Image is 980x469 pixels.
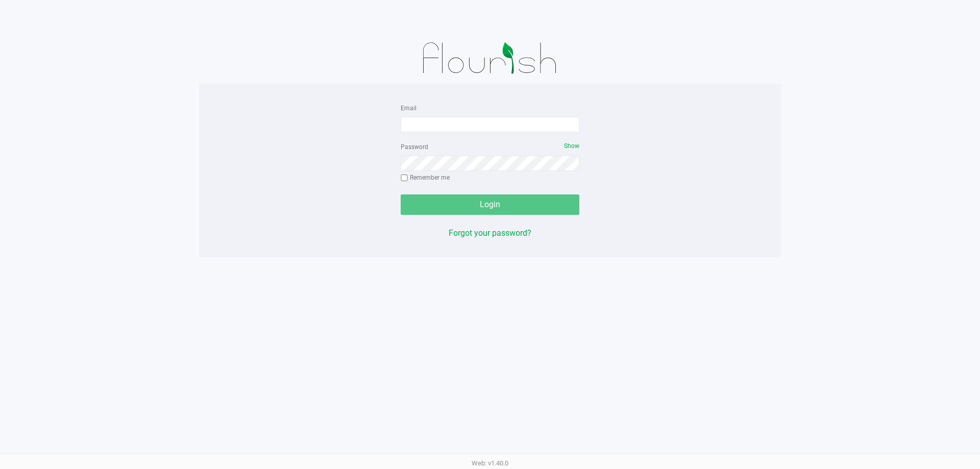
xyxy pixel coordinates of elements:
span: Web: v1.40.0 [472,459,508,467]
label: Password [401,142,428,152]
label: Remember me [401,173,450,182]
span: Show [564,142,579,150]
input: Remember me [401,175,408,182]
label: Email [401,104,416,113]
button: Forgot your password? [449,227,531,239]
